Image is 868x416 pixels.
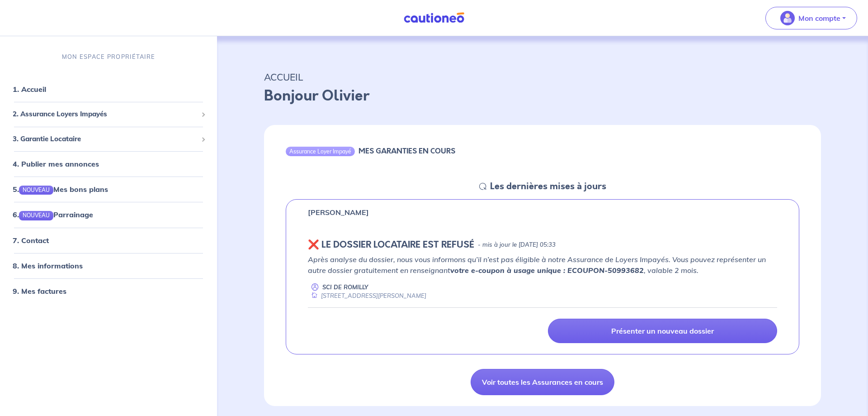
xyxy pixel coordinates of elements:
p: - mis à jour le [DATE] 05:33 [478,240,556,249]
p: SCI DE ROMILLY [322,283,368,292]
strong: votre e-coupon à usage unique : ECOUPON-50993682 [450,266,644,275]
div: 4. Publier mes annonces [4,155,213,173]
p: Après analyse du dossier, nous vous informons qu’il n’est pas éligible à notre Assurance de Loyer... [308,254,777,276]
p: ACCUEIL [264,69,821,85]
span: 3. Garantie Locataire [13,134,198,144]
h5: Les dernières mises à jours [490,181,606,192]
a: 1. Accueil [13,85,46,94]
p: Bonjour Olivier [264,85,821,107]
a: 7. Contact [13,235,49,244]
div: [STREET_ADDRESS][PERSON_NAME] [308,292,426,300]
img: Cautioneo [400,12,468,24]
div: 9. Mes factures [4,282,213,300]
div: Assurance Loyer Impayé [286,147,355,156]
p: MON ESPACE PROPRIÉTAIRE [62,53,155,61]
h5: ❌️️ LE DOSSIER LOCATAIRE EST REFUSÉ [308,239,474,250]
a: 6.NOUVEAUParrainage [13,210,93,219]
p: [PERSON_NAME] [308,207,369,218]
div: 7. Contact [4,231,213,249]
a: 5.NOUVEAUMes bons plans [13,185,108,194]
div: state: REJECTED, Context: NEW,CHOOSE-CERTIFICATE,ALONE,LESSOR-DOCUMENTS [308,239,777,250]
a: Voir toutes les Assurances en cours [471,369,614,395]
div: 6.NOUVEAUParrainage [4,206,213,224]
button: illu_account_valid_menu.svgMon compte [765,7,857,29]
div: 3. Garantie Locataire [4,130,213,148]
a: Présenter un nouveau dossier [548,319,777,343]
div: 2. Assurance Loyers Impayés [4,105,213,123]
img: illu_account_valid_menu.svg [780,11,795,25]
p: Présenter un nouveau dossier [611,326,714,335]
a: 9. Mes factures [13,286,66,295]
h6: MES GARANTIES EN COURS [359,147,455,155]
p: Mon compte [798,13,840,24]
a: 4. Publier mes annonces [13,159,99,168]
div: 5.NOUVEAUMes bons plans [4,180,213,198]
a: 8. Mes informations [13,261,83,270]
div: 1. Accueil [4,80,213,98]
div: 8. Mes informations [4,256,213,274]
span: 2. Assurance Loyers Impayés [13,109,198,120]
